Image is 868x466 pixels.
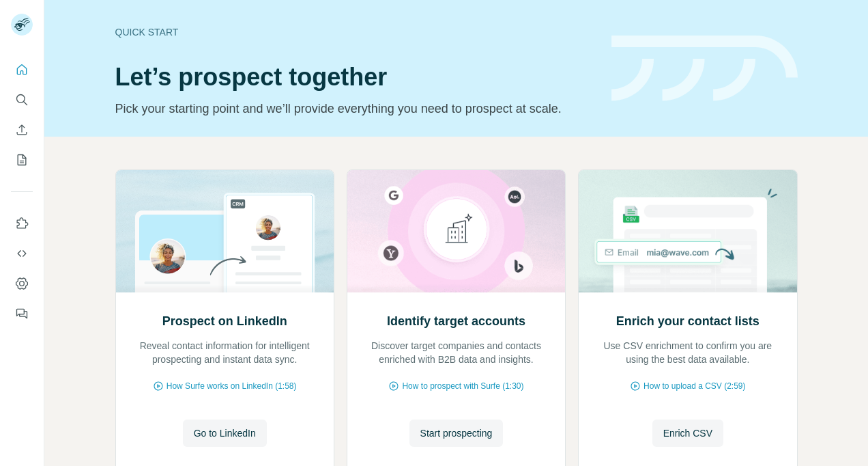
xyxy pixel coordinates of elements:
img: Enrich your contact lists [578,170,797,292]
button: Feedback [11,301,33,326]
span: Start prospecting [420,426,493,440]
p: Reveal contact information for intelligent prospecting and instant data sync. [130,339,320,366]
button: Use Surfe on LinkedIn [11,211,33,236]
span: How Surfe works on LinkedIn (1:58) [167,380,297,392]
h2: Prospect on LinkedIn [162,312,287,331]
h1: Let’s prospect together [115,64,595,91]
img: Identify target accounts [347,170,566,292]
button: Quick start [11,57,33,82]
span: How to upload a CSV (2:59) [643,380,745,392]
p: Discover target companies and contacts enriched with B2B data and insights. [361,339,551,366]
button: My lists [11,148,33,172]
button: Dashboard [11,271,33,296]
img: banner [611,36,798,102]
span: Go to LinkedIn [194,426,256,440]
div: Quick start [115,25,595,39]
p: Pick your starting point and we’ll provide everything you need to prospect at scale. [115,99,595,118]
button: Search [11,87,33,112]
span: Enrich CSV [663,426,712,440]
h2: Enrich your contact lists [616,312,759,331]
button: Enrich CSV [652,420,723,447]
span: How to prospect with Surfe (1:30) [402,380,523,392]
img: Prospect on LinkedIn [115,170,334,292]
button: Start prospecting [409,420,504,447]
p: Use CSV enrichment to confirm you are using the best data available. [592,339,783,366]
h2: Identify target accounts [387,312,525,331]
button: Go to LinkedIn [183,420,267,447]
button: Use Surfe API [11,241,33,266]
button: Enrich CSV [11,118,33,142]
